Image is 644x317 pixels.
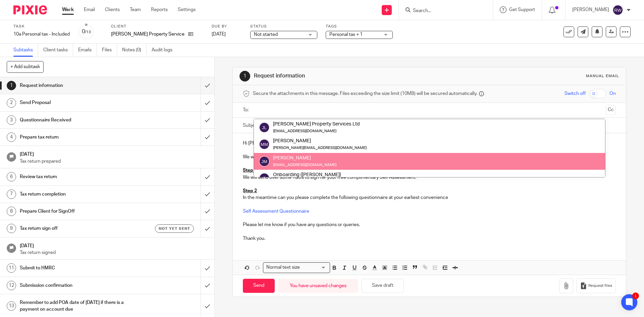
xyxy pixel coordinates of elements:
[7,115,16,125] div: 3
[509,7,535,12] span: Get Support
[20,263,136,273] h1: Submit to HMRC
[7,61,44,72] button: + Add subtask
[250,24,317,29] label: Status
[159,226,190,231] span: Not yet sent
[243,189,257,193] u: Step 2
[13,24,70,29] label: Task
[20,81,136,91] h1: Request information
[588,283,612,288] span: Request files
[259,156,270,167] img: svg%3E
[102,44,117,57] a: Files
[412,8,473,14] input: Search
[7,98,16,108] div: 2
[7,224,16,233] div: 9
[273,171,367,178] div: Onboarding ([PERSON_NAME])
[152,44,177,57] a: Audit logs
[20,249,208,256] p: Tax return signed
[82,28,91,36] div: 0
[273,146,367,150] small: [PERSON_NAME][EMAIL_ADDRESS][DOMAIN_NAME]
[243,221,615,228] p: Please let me know if you have any questions or queries.
[20,132,136,142] h1: Prepare tax return
[243,279,275,293] input: Send
[572,6,609,13] p: [PERSON_NAME]
[243,168,257,173] u: Step 1
[606,105,616,115] button: Cc
[20,241,208,249] h1: [DATE]
[78,44,97,57] a: Emails
[302,264,326,271] input: Search for option
[586,73,619,79] div: Manual email
[13,44,38,57] a: Subtasks
[20,158,208,165] p: Tax return prepared
[243,209,309,214] a: Self Assessment Questionnaire
[243,154,615,160] p: We would now like to start preparing your personal tax return.
[273,154,336,161] div: [PERSON_NAME]
[259,122,270,133] img: svg%3E
[565,90,586,97] span: Switch off
[7,133,16,142] div: 4
[111,24,203,29] label: Client
[111,31,185,38] p: [PERSON_NAME] Property Services Ltd
[243,194,615,201] p: In the meantime can you please complete the following questionnaire at your earliest convenience
[178,6,196,13] a: Settings
[130,6,141,13] a: Team
[62,6,74,13] a: Work
[20,149,208,158] h1: [DATE]
[7,263,16,273] div: 11
[212,32,226,37] span: [DATE]
[254,72,444,80] h1: Request information
[278,279,358,293] div: You have unsaved changes
[105,6,120,13] a: Clients
[20,189,136,199] h1: Tax return completion
[7,281,16,290] div: 12
[243,174,615,181] p: We will send over some T&Cs to sign for your free complimentary Self Assessment.
[7,207,16,216] div: 8
[20,172,136,182] h1: Review tax return
[212,24,242,29] label: Due by
[273,129,336,133] small: [EMAIL_ADDRESS][DOMAIN_NAME]
[273,163,336,167] small: [EMAIL_ADDRESS][DOMAIN_NAME]
[7,301,16,311] div: 13
[7,190,16,199] div: 7
[243,235,615,242] p: Thank you.
[254,32,278,37] span: Not started
[243,122,260,129] label: Subject:
[20,98,136,108] h1: Send Proposal
[84,6,95,13] a: Email
[20,223,136,233] h1: Tax return sign off
[85,30,91,34] small: /13
[265,264,301,271] span: Normal text size
[263,262,330,273] div: Search for option
[612,5,623,15] img: svg%3E
[609,90,616,97] span: On
[20,298,136,315] h1: Remember to add POA date of [DATE] if there is a payment on account due
[577,278,615,294] button: Request files
[273,121,360,127] div: [PERSON_NAME] Property Services Ltd
[326,24,393,29] label: Tags
[43,44,73,57] a: Client tasks
[13,5,47,14] img: Pixie
[13,31,70,38] div: 10a Personal tax - Included
[20,280,136,290] h1: Submission confirmation
[253,90,477,97] span: Secure the attachments in this message. Files exceeding the size limit (10MB) will be secured aut...
[632,293,639,299] div: 1
[243,107,250,113] label: To:
[151,6,168,13] a: Reports
[259,139,270,150] img: svg%3E
[20,115,136,125] h1: Questionnaire Received
[20,206,136,216] h1: Prepare Client for SignOff
[362,279,404,293] button: Save draft
[122,44,147,57] a: Notes (0)
[273,138,367,144] div: [PERSON_NAME]
[239,71,250,82] div: 1
[243,140,615,147] p: Hi [PERSON_NAME],
[7,81,16,90] div: 1
[329,32,363,37] span: Personal tax + 1
[259,173,270,183] img: svg%3E
[7,172,16,181] div: 6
